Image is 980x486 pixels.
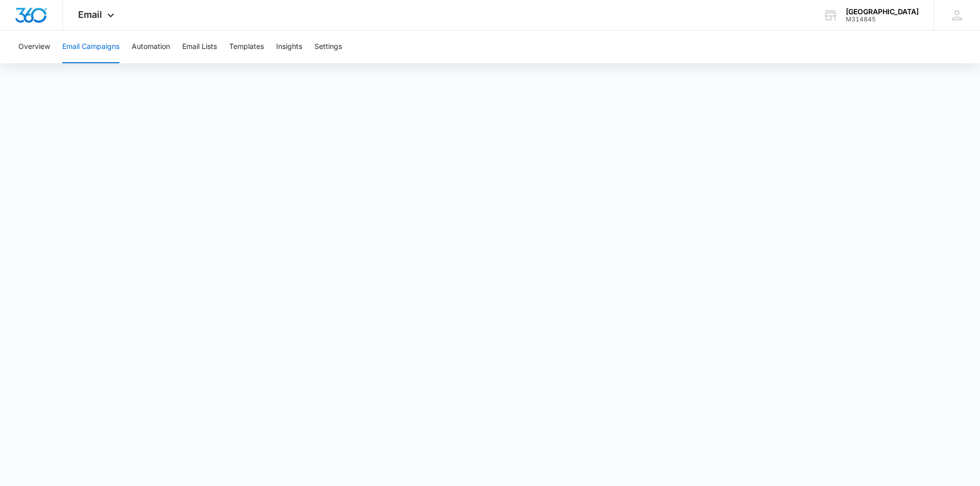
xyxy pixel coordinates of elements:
[78,9,102,20] span: Email
[276,31,302,63] button: Insights
[62,31,119,63] button: Email Campaigns
[846,16,919,23] div: account id
[846,8,919,16] div: account name
[229,31,264,63] button: Templates
[314,31,342,63] button: Settings
[18,31,50,63] button: Overview
[182,31,217,63] button: Email Lists
[132,31,170,63] button: Automation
